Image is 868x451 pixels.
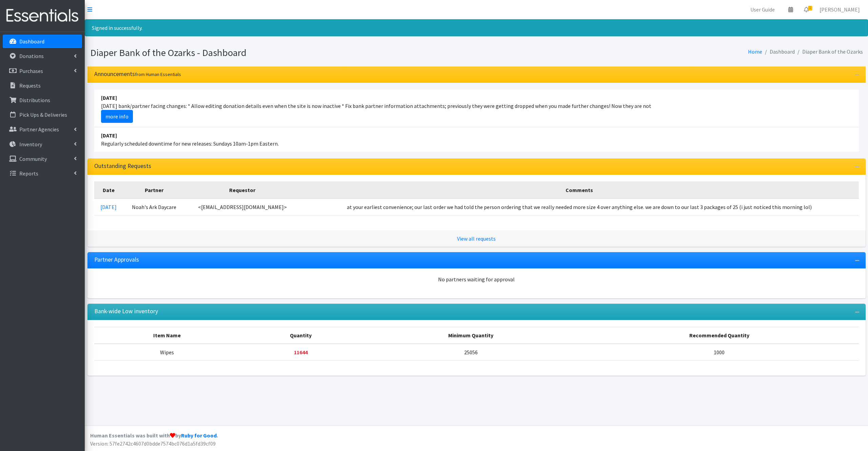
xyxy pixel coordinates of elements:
a: [DATE] [100,204,117,210]
p: Distributions [19,97,50,104]
a: View all requests [457,235,496,242]
h1: Diaper Bank of the Ozarks - Dashboard [90,47,474,59]
a: Inventory [3,137,82,151]
p: Requests [19,82,41,89]
td: <[EMAIL_ADDRESS][DOMAIN_NAME]> [185,199,300,215]
li: [DATE] bank/partner facing changes: * Allow editing donation details even when the site is now in... [94,90,859,127]
a: Dashboard [3,35,82,48]
a: Community [3,152,82,166]
p: Reports [19,170,38,177]
h3: Partner Approvals [94,256,139,263]
h3: Bank-wide Low inventory [94,308,158,315]
a: Distributions [3,93,82,107]
th: Comments [300,182,859,199]
h3: Outstanding Requests [94,163,151,170]
a: Donations [3,49,82,63]
th: Minimum Quantity [362,327,580,344]
p: Pick Ups & Deliveries [19,111,67,118]
strong: Human Essentials was built with by . [90,432,218,439]
a: Home [748,48,762,55]
div: No partners waiting for approval [94,275,859,283]
p: Purchases [19,68,43,74]
strong: [DATE] [101,132,117,139]
td: 25056 [362,344,580,361]
th: Recommended Quantity [580,327,859,344]
a: more info [101,110,133,123]
strong: [DATE] [101,94,117,101]
span: 1 [808,6,812,11]
p: Donations [19,53,44,59]
small: from Human Essentials [135,71,181,77]
a: 1 [798,3,814,16]
li: Diaper Bank of the Ozarks [795,47,863,57]
div: Signed in successfully. [85,19,868,36]
li: Dashboard [762,47,795,57]
a: Purchases [3,64,82,78]
img: HumanEssentials [3,4,82,27]
td: Wipes [94,344,240,361]
td: 1000 [580,344,859,361]
strong: Below minimum quantity [294,349,308,356]
h3: Announcements [94,71,181,78]
a: Requests [3,79,82,92]
span: Version: 57fe2742c4607d0bdde7574bc076d1a5fd39cf09 [90,440,216,447]
p: Inventory [19,141,42,148]
th: Item Name [94,327,240,344]
a: User Guide [745,3,780,16]
th: Quantity [240,327,362,344]
td: at your earliest convenience; our last order we had told the person ordering that we really neede... [300,199,859,215]
a: Reports [3,167,82,180]
p: Community [19,155,47,162]
a: [PERSON_NAME] [814,3,865,16]
td: Noah's Ark Daycare [123,199,185,215]
th: Requestor [185,182,300,199]
a: Partner Agencies [3,123,82,136]
li: Regularly scheduled downtime for new releases: Sundays 10am-1pm Eastern. [94,127,859,152]
th: Date [94,182,123,199]
a: Pick Ups & Deliveries [3,108,82,121]
p: Dashboard [19,38,44,45]
a: Ruby for Good [181,432,217,439]
p: Partner Agencies [19,126,59,133]
th: Partner [123,182,185,199]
